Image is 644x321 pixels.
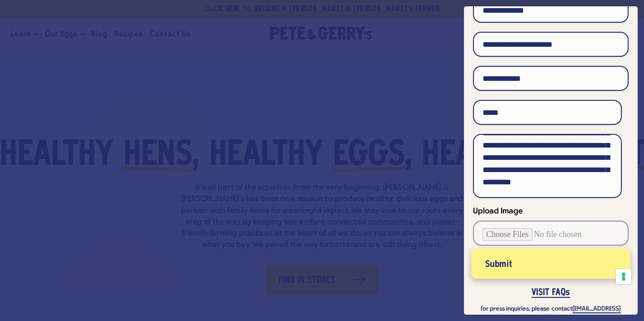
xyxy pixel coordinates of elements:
span: Submit [485,262,512,268]
button: Your consent preferences for tracking technologies [616,269,631,284]
span: Upload Image [473,207,523,216]
button: Submit [472,249,630,279]
a: VISIT FAQs [532,288,570,298]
